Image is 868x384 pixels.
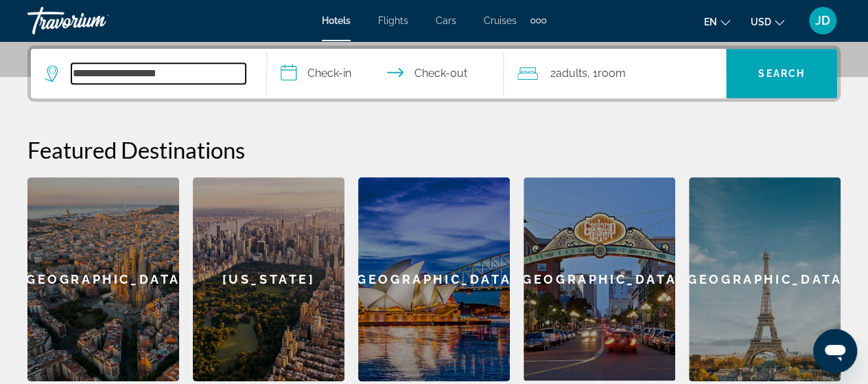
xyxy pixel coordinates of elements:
button: Change currency [751,12,784,32]
span: Room [598,67,626,80]
a: [GEOGRAPHIC_DATA] [524,177,675,381]
span: en [704,16,717,27]
a: [GEOGRAPHIC_DATA] [27,177,179,381]
span: Search [758,68,805,79]
iframe: Button to launch messaging window [813,329,857,373]
a: [GEOGRAPHIC_DATA] [689,177,841,381]
button: User Menu [805,6,841,35]
div: [GEOGRAPHIC_DATA] [524,177,675,381]
a: [US_STATE] [193,177,344,381]
span: JD [815,14,830,27]
button: Change language [704,12,730,32]
span: Adults [556,67,587,80]
a: Flights [378,15,408,26]
button: Check in and out dates [267,49,503,98]
span: 2 [550,64,587,83]
a: [GEOGRAPHIC_DATA] [358,177,510,381]
h2: Featured Destinations [27,136,841,163]
button: Extra navigation items [530,10,546,32]
a: Travorium [27,3,165,38]
button: Search [726,49,837,98]
a: Cars [436,15,456,26]
a: Cruises [484,15,517,26]
span: USD [751,16,771,27]
button: Travelers: 2 adults, 0 children [504,49,726,98]
a: Hotels [322,15,351,26]
span: , 1 [587,64,626,83]
div: Search widget [31,49,837,98]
